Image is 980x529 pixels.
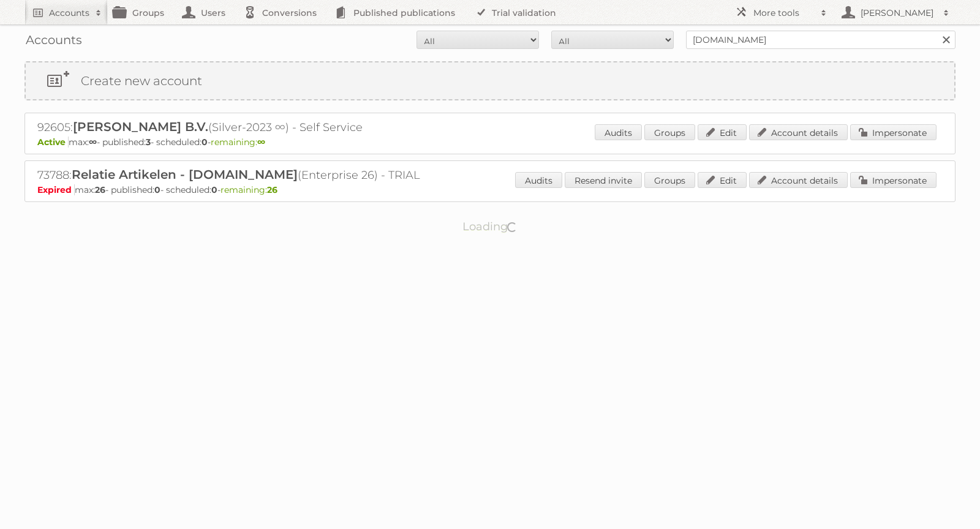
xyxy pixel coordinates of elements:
a: Account details [749,172,848,188]
h2: 92605: (Silver-2023 ∞) - Self Service [37,119,466,135]
a: Impersonate [850,172,937,188]
strong: 26 [95,184,105,195]
span: Active [37,137,69,148]
p: max: - published: - scheduled: - [37,137,943,148]
h2: [PERSON_NAME] [858,7,937,19]
span: remaining: [211,137,265,148]
strong: 26 [267,184,277,195]
h2: More tools [753,7,815,19]
a: Create new account [26,62,954,99]
h2: Accounts [49,7,89,19]
strong: 0 [154,184,160,195]
strong: 0 [202,137,208,148]
a: Audits [595,124,642,140]
a: Groups [644,124,695,140]
span: Expired [37,184,75,195]
strong: 3 [146,137,151,148]
a: Account details [749,124,848,140]
strong: ∞ [89,137,97,148]
span: remaining: [221,184,277,195]
a: Impersonate [850,124,937,140]
strong: 0 [211,184,217,195]
p: max: - published: - scheduled: - [37,184,943,195]
span: [PERSON_NAME] B.V. [73,119,208,134]
h2: 73788: (Enterprise 26) - TRIAL [37,167,466,183]
a: Edit [698,124,747,140]
strong: ∞ [257,137,265,148]
a: Audits [515,172,562,188]
a: Groups [644,172,695,188]
a: Edit [698,172,747,188]
p: Loading [424,214,557,239]
span: Relatie Artikelen - [DOMAIN_NAME] [72,167,298,182]
a: Resend invite [565,172,642,188]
